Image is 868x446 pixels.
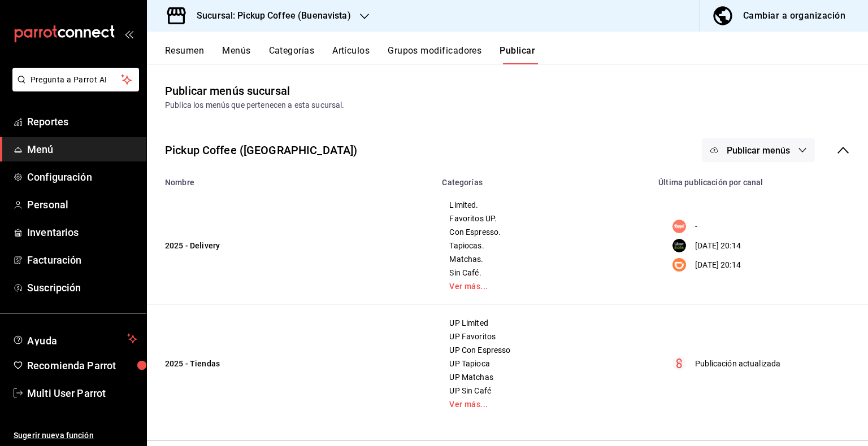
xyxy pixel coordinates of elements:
[695,259,741,271] p: [DATE] 20:14
[27,197,137,212] span: Personal
[27,358,137,373] span: Recomienda Parrot
[332,45,370,64] button: Artículos
[449,373,637,381] span: UP Matchas
[695,221,697,233] p: -
[269,45,315,64] button: Categorías
[27,332,123,346] span: Ayuda
[147,305,435,423] td: 2025 - Tiendas
[743,8,845,24] div: Cambiar a organización
[27,142,137,157] span: Menú
[165,99,850,111] div: Publica los menús que pertenecen a esta sucursal.
[14,430,137,441] span: Sugerir nueva función
[27,386,137,401] span: Multi User Parrot
[27,169,137,185] span: Configuración
[27,252,137,268] span: Facturación
[500,45,535,64] button: Publicar
[147,171,868,422] table: menu maker table for brand
[449,346,637,354] span: UP Con Espresso
[8,82,139,94] a: Pregunta a Parrot AI
[147,187,435,305] td: 2025 - Delivery
[147,171,435,187] th: Nombre
[188,9,351,23] h3: Sucursal: Pickup Coffee (Buenavista)
[27,225,137,240] span: Inventarios
[12,68,139,91] button: Pregunta a Parrot AI
[165,142,357,159] div: Pickup Coffee ([GEOGRAPHIC_DATA])
[449,255,637,263] span: Matchas.
[388,45,481,64] button: Grupos modificadores
[702,138,815,162] button: Publicar menús
[124,29,133,38] button: open_drawer_menu
[165,82,290,99] div: Publicar menús sucursal
[31,74,121,86] span: Pregunta a Parrot AI
[727,145,790,156] span: Publicar menús
[449,215,637,222] span: Favoritos UP.
[652,171,868,187] th: Última publicación por canal
[449,333,637,340] span: UP Favoritos
[27,280,137,295] span: Suscripción
[449,319,637,327] span: UP Limited
[165,45,204,64] button: Resumen
[449,201,637,209] span: Limited.
[449,269,637,277] span: Sin Café.
[449,360,637,368] span: UP Tapioca
[449,387,637,395] span: UP Sin Café
[222,45,250,64] button: Menús
[165,45,868,64] div: navigation tabs
[435,171,652,187] th: Categorías
[449,400,637,408] a: Ver más...
[27,114,137,129] span: Reportes
[449,228,637,236] span: Con Espresso.
[449,242,637,250] span: Tapiocas.
[695,240,741,252] p: [DATE] 20:14
[449,282,637,290] a: Ver más...
[695,358,780,370] p: Publicación actualizada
